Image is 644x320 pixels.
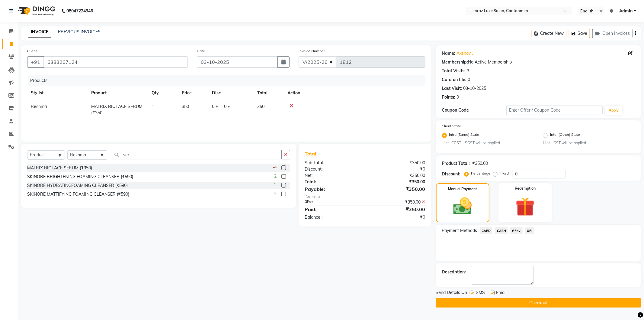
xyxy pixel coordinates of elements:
div: Points: [442,94,456,100]
span: 2 [274,173,277,179]
span: Reshma [31,104,47,109]
div: ₹350.00 [365,199,430,205]
div: ₹350.00 [473,160,488,167]
input: Search or Scan [112,150,282,159]
div: ₹350.00 [365,172,430,179]
label: Manual Payment [448,186,477,192]
img: logo [15,2,57,19]
label: Client State [442,123,461,129]
div: ₹350.00 [365,179,430,185]
button: Open Invoices [592,29,633,38]
div: Card on file: [442,77,467,83]
span: 2 [274,191,277,197]
div: Total Visits: [442,68,466,74]
div: Total: [300,179,365,185]
th: Stylist [27,86,88,100]
span: -4 [272,164,277,171]
label: Invoice Number [299,48,325,54]
label: Redemption [515,186,536,191]
div: GPay [300,199,365,205]
span: 0 % [224,103,231,110]
th: Product [88,86,148,100]
span: 0 F [212,103,218,110]
span: 350 [182,104,189,109]
div: ₹0 [365,214,430,220]
span: 350 [257,104,264,109]
span: UPI [525,227,534,234]
div: Discount: [442,171,461,177]
div: MATRIX BIOLACE SERUM (₹350) [27,165,92,171]
img: _cash.svg [447,195,478,217]
div: Payments [305,194,425,199]
th: Action [284,86,425,100]
b: 08047224946 [66,2,93,19]
div: 0 [468,77,470,83]
small: Hint : IGST will be applied [543,140,635,146]
div: SKINORE HYDRATINGFOAMING CLEANSER (₹590) [27,182,128,189]
div: ₹0 [365,166,430,172]
label: Client [27,48,37,54]
a: Akshay . [457,50,473,57]
span: CARD [480,227,493,234]
div: 03-10-2025 [463,85,486,92]
div: SKINORE MATTIFYING FOAMING CLEANSER (₹590) [27,191,129,198]
div: Name: [442,50,456,57]
div: No Active Membership [442,59,635,65]
div: 3 [467,68,469,74]
th: Disc [208,86,254,100]
label: Intra (Same) State [449,132,479,139]
div: ₹350.00 [365,160,430,166]
button: Apply [605,106,622,115]
div: Payable: [300,185,365,193]
span: | [220,103,222,110]
span: MATRIX BIOLACE SERUM (₹350) [91,104,143,116]
span: Send Details On [436,289,467,297]
input: Enter Offer / Coupon Code [506,106,603,115]
div: Sub Total: [300,160,365,166]
a: INVOICE [28,27,51,38]
div: Coupon Code [442,107,506,113]
div: Balance : [300,214,365,220]
a: PREVIOUS INVOICES [58,29,101,34]
span: Payment Methods [442,227,477,234]
span: Total [305,151,319,157]
span: SMS [476,289,485,297]
div: ₹350.00 [365,185,430,193]
small: Hint : CGST + SGST will be applied [442,140,534,146]
label: Inter (Other) State [550,132,580,139]
label: Fixed [500,171,509,176]
div: Net: [300,172,365,179]
div: Paid: [300,206,365,213]
span: GPay [510,227,523,234]
span: Admin [619,8,633,14]
img: _gift.svg [510,195,541,219]
div: 0 [457,94,459,100]
span: Email [496,289,507,297]
label: Percentage [471,171,491,176]
label: Date [197,48,205,54]
div: Products [28,75,430,86]
input: Search by Name/Mobile/Email/Code [43,56,188,68]
div: Description: [442,269,466,275]
span: 2 [274,182,277,188]
button: Checkout [436,298,641,308]
button: +91 [27,56,44,68]
div: Last Visit: [442,85,462,92]
div: SKINORE BRIGHTENING FOAMING CLEANSER (₹590) [27,174,133,180]
button: Save [569,29,590,38]
button: Create New [532,29,566,38]
div: ₹350.00 [365,206,430,213]
th: Qty [148,86,178,100]
span: 1 [152,104,154,109]
th: Total [254,86,284,100]
div: Product Total: [442,160,470,167]
span: CASH [495,227,508,234]
th: Price [178,86,208,100]
div: Membership: [442,59,468,65]
div: Discount: [300,166,365,172]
